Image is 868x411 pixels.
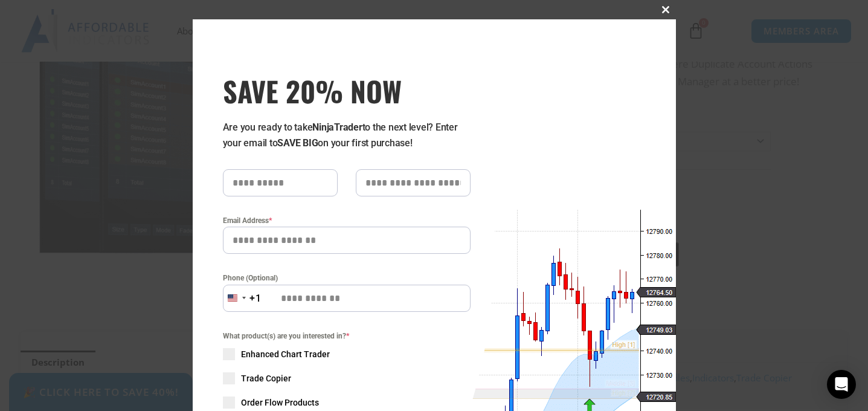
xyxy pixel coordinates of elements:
[241,372,291,384] span: Trade Copier
[249,291,262,306] div: +1
[223,330,471,342] span: What product(s) are you interested in?
[223,120,471,151] p: Are you ready to take to the next level? Enter your email to on your first purchase!
[223,272,471,284] label: Phone (Optional)
[223,348,471,360] label: Enhanced Chart Trader
[223,396,471,409] label: Order Flow Products
[223,372,471,384] label: Trade Copier
[223,215,471,227] label: Email Address
[223,285,262,312] button: Selected country
[241,348,330,360] span: Enhanced Chart Trader
[312,121,362,133] strong: NinjaTrader
[827,370,856,399] div: Open Intercom Messenger
[223,74,471,108] h3: SAVE 20% NOW
[241,396,319,409] span: Order Flow Products
[277,137,318,149] strong: SAVE BIG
